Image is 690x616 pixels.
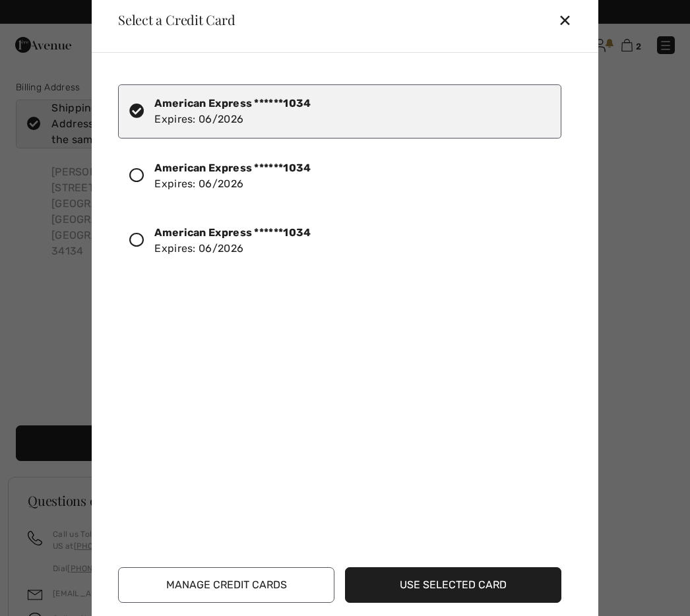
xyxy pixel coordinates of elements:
div: Expires: 06/2026 [154,96,311,127]
div: Expires: 06/2026 [154,225,311,257]
button: Use Selected Card [345,567,561,603]
div: Select a Credit Card [108,13,235,26]
div: ✕ [558,6,582,34]
button: Manage Credit Cards [118,567,334,603]
div: Expires: 06/2026 [154,160,311,192]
